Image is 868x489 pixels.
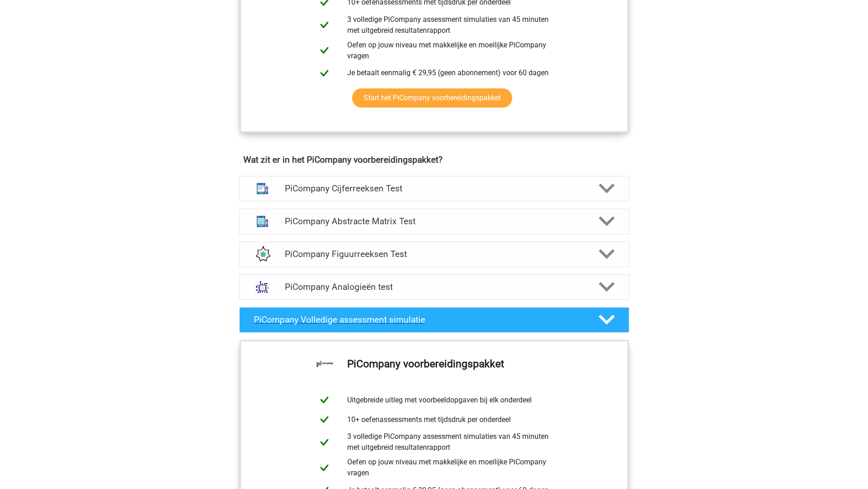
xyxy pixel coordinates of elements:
[285,249,583,259] h4: PiCompany Figuurreeksen Test
[236,209,633,234] a: abstracte matrices PiCompany Abstracte Matrix Test
[236,242,633,267] a: figuurreeksen PiCompany Figuurreeksen Test
[251,177,274,201] img: cijferreeksen
[251,275,274,299] img: analogieen
[236,307,633,333] a: PiCompany Volledige assessment simulatie
[243,154,625,165] h4: Wat zit er in het PiCompany voorbereidingspakket?
[236,274,633,300] a: analogieen PiCompany Analogieën test
[285,183,583,194] h4: PiCompany Cijferreeksen Test
[251,210,274,233] img: abstracte matrices
[236,176,633,201] a: cijferreeksen PiCompany Cijferreeksen Test
[285,216,583,226] h4: PiCompany Abstracte Matrix Test
[254,314,584,325] h4: PiCompany Volledige assessment simulatie
[251,242,274,266] img: figuurreeksen
[285,282,583,292] h4: PiCompany Analogieën test
[352,88,512,108] a: Start het PiCompany voorbereidingspakket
